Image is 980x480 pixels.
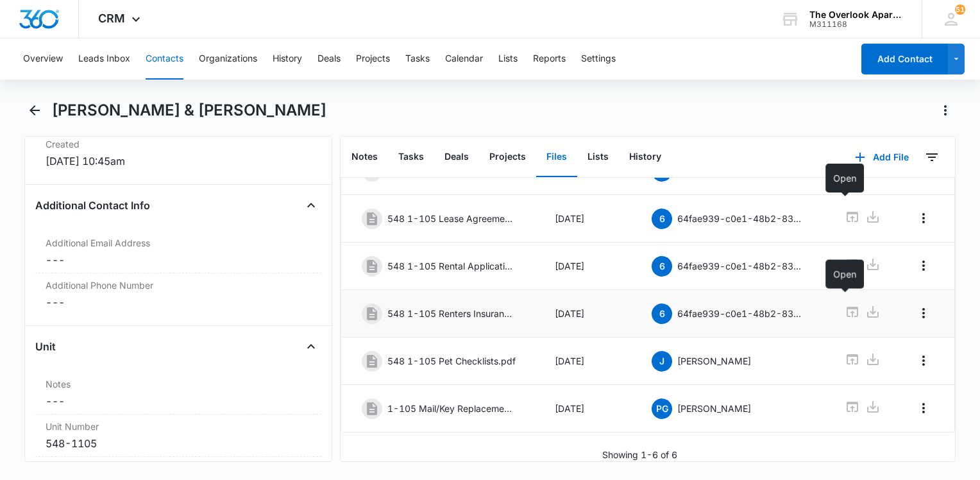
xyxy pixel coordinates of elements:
h4: Additional Contact Info [35,198,150,213]
button: Close [301,336,321,357]
td: [DATE] [539,290,636,338]
dd: [DATE] 10:45am [46,153,311,169]
div: 548-1105 [46,436,311,451]
td: [DATE] [539,338,636,385]
button: Tasks [405,39,430,80]
span: 6 [652,256,672,277]
button: Actions [935,100,956,121]
button: Deals [434,137,479,177]
dd: --- [46,252,311,268]
button: Reports [533,39,566,80]
button: Overflow Menu [913,398,934,418]
button: Overflow Menu [913,303,934,323]
div: Open [825,164,864,193]
div: Created[DATE] 10:45am [35,132,321,174]
button: Close [301,195,321,216]
span: PG [652,399,672,419]
div: Additional Phone Number--- [35,273,321,315]
div: Unit Number548-1105 [35,415,321,457]
label: Unit Number [46,420,311,433]
button: Calendar [445,39,483,80]
button: Lists [577,137,619,177]
button: Overflow Menu [913,350,934,371]
button: Leads Inbox [78,39,130,80]
button: Filters [922,147,942,167]
h4: Unit [35,339,56,354]
dd: --- [46,393,311,409]
button: History [619,137,672,177]
p: 1-105 Mail/Key Replacement Addendum [387,402,516,415]
button: Projects [356,39,390,80]
p: 64fae939-c0e1-48b2-8362-5020b578f76b [677,212,806,225]
button: Deals [317,39,341,80]
button: Overflow Menu [913,208,934,228]
button: Add File [842,142,922,173]
button: Projects [479,137,536,177]
dd: --- [46,295,311,310]
div: Open [825,260,864,289]
div: account name [809,10,903,20]
button: History [273,39,302,80]
label: Additional Phone Number [46,279,311,292]
p: 548 1-105 Pet Checklists.pdf [387,354,516,368]
p: 548 1-105 Rental Applications.pdf [387,259,516,273]
span: 51 [955,4,965,15]
td: [DATE] [539,195,636,243]
button: Organizations [199,39,257,80]
button: Overview [23,39,63,80]
span: J [652,351,672,372]
label: Notes [46,377,311,391]
button: Files [536,137,577,177]
span: 6 [652,304,672,324]
span: CRM [98,12,125,25]
h1: [PERSON_NAME] & [PERSON_NAME] [52,101,326,120]
td: [DATE] [539,243,636,290]
p: 548 1-105 Lease Agreement.pdf [387,212,516,225]
button: Lists [498,39,518,80]
p: [PERSON_NAME] [677,402,751,415]
button: Contacts [146,39,183,80]
span: 6 [652,209,672,229]
div: account id [809,20,903,29]
div: notifications count [955,4,965,15]
button: Overflow Menu [913,255,934,276]
p: [PERSON_NAME] [677,354,751,368]
p: 64fae939-c0e1-48b2-8362-5020b578f76b [677,259,806,273]
td: [DATE] [539,385,636,433]
div: Additional Email Address--- [35,231,321,273]
button: Notes [341,137,388,177]
p: 64fae939-c0e1-48b2-8362-5020b578f76b [677,307,806,320]
button: Tasks [388,137,434,177]
button: Settings [581,39,616,80]
div: Notes--- [35,372,321,415]
button: Back [24,100,44,121]
p: Showing 1-6 of 6 [602,448,677,461]
label: Additional Email Address [46,236,311,250]
p: 548 1-105 Renters Insurance.pdf [387,307,516,320]
dt: Created [46,137,311,151]
button: Add Contact [861,44,948,74]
